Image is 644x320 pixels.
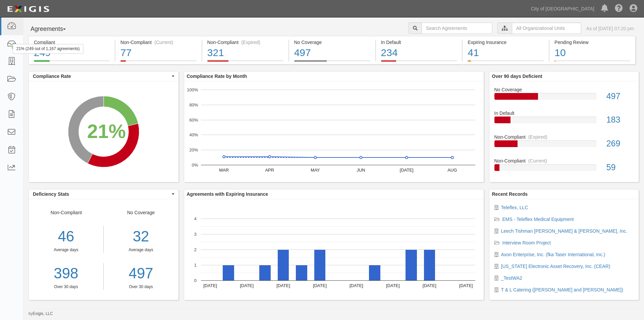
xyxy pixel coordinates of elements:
[194,263,196,268] text: 1
[489,134,639,140] div: Non-Compliant
[447,168,457,173] text: AUG
[376,60,462,65] a: In Default234
[381,46,457,60] div: 234
[33,73,170,80] span: Compliance Rate
[187,74,247,79] b: Compliance Rate by Month
[381,39,457,46] div: In Default
[29,284,103,290] div: Over 30 days
[29,311,53,317] small: by
[601,114,639,126] div: 183
[265,168,274,173] text: APR
[241,39,260,46] div: (Expired)
[189,147,198,152] text: 20%
[459,283,473,288] text: [DATE]
[554,46,630,60] div: 10
[494,134,634,157] a: Non-Compliant(Expired)269
[192,163,198,168] text: 0%
[104,209,178,290] div: No Coverage
[489,110,639,117] div: In Default
[115,60,202,65] a: Non-Compliant(Current)77
[289,60,375,65] a: No Coverage497
[276,283,290,288] text: [DATE]
[601,138,639,150] div: 269
[601,90,639,102] div: 497
[528,2,598,15] a: City of [GEOGRAPHIC_DATA]
[33,191,170,197] span: Deficiency Stats
[549,60,636,65] a: Pending Review10
[29,60,115,65] a: Compliant24921% (249 out of 1,167 agreements)
[194,232,196,237] text: 3
[294,46,370,60] div: 497
[422,22,492,34] input: Search Agreements
[219,168,229,173] text: MAR
[29,247,103,253] div: Average days
[386,283,399,288] text: [DATE]
[399,168,413,173] text: [DATE]
[601,162,639,174] div: 59
[528,157,547,164] div: (Current)
[109,247,173,253] div: Average days
[494,110,634,134] a: In Default183
[87,118,126,145] div: 21%
[468,39,544,46] div: Expiring Insurance
[554,39,630,46] div: Pending Review
[528,134,547,140] div: (Expired)
[502,217,574,222] a: EMS - Teleflex Medical Equipment
[34,39,110,46] div: Compliant
[294,39,370,46] div: No Coverage
[468,46,544,60] div: 41
[501,228,628,234] a: Leech Tishman [PERSON_NAME] & [PERSON_NAME], Inc.
[194,216,196,221] text: 4
[422,283,436,288] text: [DATE]
[184,81,484,182] div: A chart.
[489,86,639,93] div: No Coverage
[187,191,268,197] b: Agreements with Expiring Insurance
[29,81,178,182] div: A chart.
[586,25,634,32] div: As of [DATE] 07:20 pm
[194,247,196,252] text: 2
[13,44,84,54] div: 21% (249 out of 1,167 agreements)
[194,278,196,283] text: 0
[202,60,288,65] a: Non-Compliant(Expired)321
[29,189,178,199] button: Deficiency Stats
[184,199,484,300] svg: A chart.
[109,284,173,290] div: Over 30 days
[501,264,610,269] a: [US_STATE] Electronic Asset Recovery, Inc. (CEAR)
[187,87,198,92] text: 100%
[489,157,639,164] div: Non-Compliant
[29,226,103,247] div: 46
[109,263,173,284] div: 497
[12,44,21,50] div: 26
[501,287,623,292] a: T & L Catering ([PERSON_NAME] and [PERSON_NAME])
[512,22,581,34] input: All Organizational Units
[240,283,254,288] text: [DATE]
[109,226,173,247] div: 32
[311,168,320,173] text: MAY
[494,157,634,176] a: Non-Compliant(Current)59
[501,205,528,210] a: Teleflex, LLC
[5,3,51,15] img: logo-5460c22ac91f19d4615b14bd174203de0afe785f0fc80cf4dbbc73dc1793850b.png
[494,86,634,110] a: No Coverage497
[203,283,217,288] text: [DATE]
[29,263,103,284] a: 398
[502,240,551,245] a: Interview Room Project
[207,46,283,60] div: 321
[501,252,605,257] a: Axon Enterprise, Inc. (fka Taser International, Inc.)
[189,132,198,137] text: 40%
[29,72,178,81] button: Compliance Rate
[120,46,197,60] div: 77
[349,283,363,288] text: [DATE]
[463,60,549,65] a: Expiring Insurance41
[615,5,623,13] i: Help Center - Complianz
[120,39,197,46] div: Non-Compliant (Current)
[29,209,104,290] div: Non-Compliant
[501,275,522,281] a: _TestWA2
[154,39,173,46] div: (Current)
[207,39,283,46] div: Non-Compliant (Expired)
[189,102,198,107] text: 80%
[29,22,79,36] button: Agreements
[357,168,365,173] text: JUN
[492,191,528,197] b: Recent Records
